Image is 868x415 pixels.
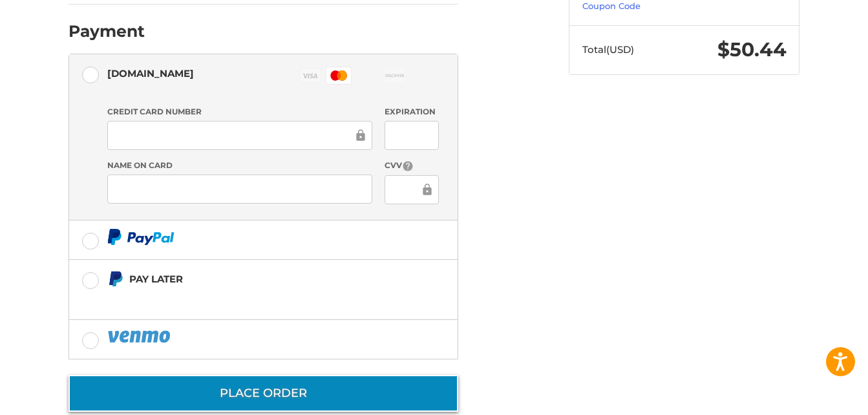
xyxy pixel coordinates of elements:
h2: Payment [69,21,145,41]
label: Name on Card [107,160,372,171]
label: CVV [385,160,438,172]
img: PayPal icon [107,328,173,345]
div: [DOMAIN_NAME] [107,63,194,84]
button: Place Order [69,375,458,412]
iframe: PayPal Message 1 [107,292,377,304]
img: PayPal icon [107,229,175,245]
div: Pay Later [129,268,377,290]
label: Expiration [385,106,438,118]
img: Pay Later icon [107,271,123,287]
span: Total (USD) [582,43,634,56]
a: Coupon Code [582,1,640,11]
label: Credit Card Number [107,106,372,118]
span: $50.44 [717,37,787,61]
